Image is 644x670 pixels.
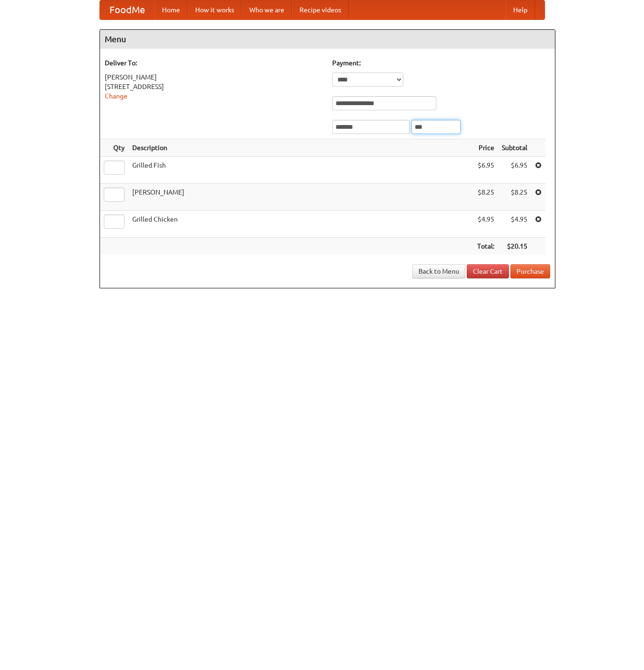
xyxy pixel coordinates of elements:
td: $8.25 [473,184,498,211]
div: [STREET_ADDRESS] [105,82,323,91]
td: $4.95 [473,211,498,238]
a: Recipe videos [292,0,349,19]
h4: Menu [100,30,555,49]
th: Subtotal [498,139,531,157]
a: FoodMe [100,0,154,19]
td: $6.95 [498,157,531,184]
td: $8.25 [498,184,531,211]
a: Clear Cart [467,264,509,278]
h5: Payment: [332,58,550,68]
h5: Deliver To: [105,58,323,68]
a: Home [154,0,188,19]
td: [PERSON_NAME] [128,184,473,211]
div: [PERSON_NAME] [105,72,323,82]
td: Grilled Fish [128,157,473,184]
td: Grilled Chicken [128,211,473,238]
a: How it works [188,0,242,19]
button: Purchase [510,264,550,278]
th: $20.15 [498,238,531,255]
a: Who we are [242,0,292,19]
a: Change [105,92,127,100]
td: $4.95 [498,211,531,238]
th: Price [473,139,498,157]
th: Qty [100,139,128,157]
th: Description [128,139,473,157]
a: Back to Menu [412,264,465,278]
th: Total: [473,238,498,255]
a: Help [506,0,535,19]
td: $6.95 [473,157,498,184]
